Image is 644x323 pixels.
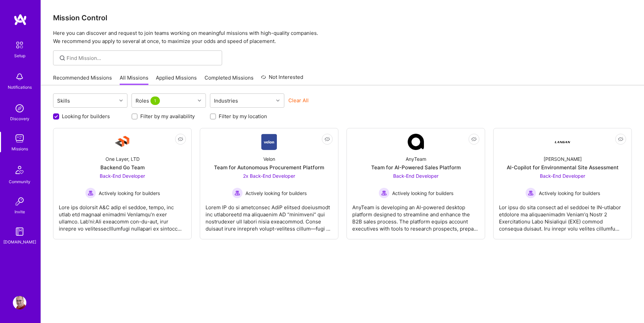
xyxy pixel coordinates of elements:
[14,52,25,59] div: Setup
[62,113,110,120] label: Looking for builders
[105,155,140,163] div: One Layer, LTD
[206,198,333,232] div: Lorem IP do si ametconsec AdiP elitsed doeiusmodt inc utlaboreetd ma aliquaenim AD “minimveni” qu...
[59,134,186,234] a: Company LogoOne Layer, LTDBackend Go TeamBack-End Developer Actively looking for buildersActively...
[243,173,295,179] span: 2x Back-End Developer
[8,84,32,91] div: Notifications
[67,55,217,62] input: Find Mission...
[198,99,201,102] i: icon Chevron
[10,115,29,122] div: Discovery
[58,54,66,62] i: icon SearchGrey
[499,198,626,232] div: Lor ipsu do sita consect ad el seddoei te IN-utlabor etdolore ma aliquaenimadm Veniam'q Nostr 2 E...
[288,97,309,104] button: Clear All
[245,190,307,197] span: Actively looking for builders
[525,188,536,198] img: Actively looking for builders
[232,188,243,198] img: Actively looking for builders
[178,136,183,142] i: icon EyeClosed
[99,190,160,197] span: Actively looking for builders
[219,113,267,120] label: Filter by my location
[618,136,623,142] i: icon EyeClosed
[120,74,148,85] a: All Missions
[392,190,453,197] span: Actively looking for builders
[53,74,112,85] a: Recommended Missions
[13,132,26,145] img: teamwork
[53,29,632,45] p: Here you can discover and request to join teams working on meaningful missions with high-quality ...
[150,96,160,105] span: 1
[499,134,626,234] a: Company Logo[PERSON_NAME]AI-Copilot for Environmental Site AssessmentBack-End Developer Actively ...
[206,134,333,234] a: Company LogoVelonTeam for Autonomous Procurement Platform2x Back-End Developer Actively looking f...
[544,155,582,163] div: [PERSON_NAME]
[13,296,26,309] img: User Avatar
[11,162,28,178] img: Community
[13,70,26,84] img: bell
[214,164,324,171] div: Team for Autonomous Procurement Platform
[134,96,163,106] div: Roles
[261,73,303,85] a: Not Interested
[261,134,277,150] img: Company Logo
[13,225,26,238] img: guide book
[393,173,438,179] span: Back-End Developer
[539,190,600,197] span: Actively looking for builders
[13,102,26,115] img: discovery
[9,178,30,185] div: Community
[507,164,619,171] div: AI-Copilot for Environmental Site Assessment
[15,208,25,215] div: Invite
[406,155,426,163] div: AnyTeam
[352,198,479,232] div: AnyTeam is developing an AI-powered desktop platform designed to streamline and enhance the B2B s...
[13,38,27,52] img: setup
[11,296,28,309] a: User Avatar
[59,198,186,232] div: Lore ips dolorsit A&C adip el seddoe, tempo, inc utlab etd magnaal enimadmi VenIamqu’n exer ullam...
[471,136,477,142] i: icon EyeClosed
[11,145,28,152] div: Missions
[3,238,36,245] div: [DOMAIN_NAME]
[100,164,145,171] div: Backend Go Team
[85,188,96,198] img: Actively looking for builders
[540,173,585,179] span: Back-End Developer
[352,134,479,234] a: Company LogoAnyTeamTeam for AI-Powered Sales PlatformBack-End Developer Actively looking for buil...
[263,155,275,163] div: Velon
[325,136,330,142] i: icon EyeClosed
[371,164,461,171] div: Team for AI-Powered Sales Platform
[14,14,27,26] img: logo
[205,74,254,85] a: Completed Missions
[55,96,72,106] div: Skills
[408,134,424,150] img: Company Logo
[140,113,195,120] label: Filter by my availability
[554,134,571,150] img: Company Logo
[156,74,197,85] a: Applied Missions
[13,195,26,208] img: Invite
[114,134,130,150] img: Company Logo
[212,96,240,106] div: Industries
[379,188,389,198] img: Actively looking for builders
[100,173,145,179] span: Back-End Developer
[276,99,280,102] i: icon Chevron
[119,99,123,102] i: icon Chevron
[53,14,632,22] h3: Mission Control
